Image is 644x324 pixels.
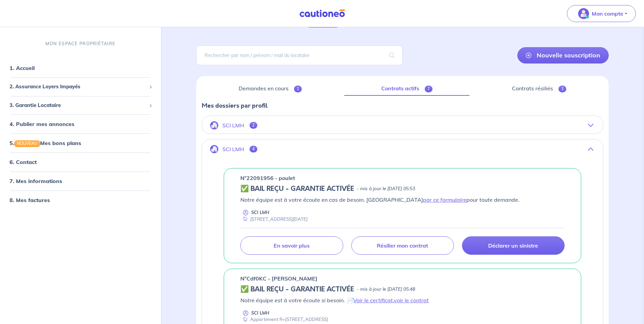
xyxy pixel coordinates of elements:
[240,185,565,193] div: state: CONTRACT-VALIDATED, Context: ,MAYBE-CERTIFICATE,,LESSOR-DOCUMENTS,IS-ODEALIM
[222,122,244,129] p: SCI LMH
[240,174,295,182] p: n°22091956 - poulet
[3,61,158,75] div: 1. Accueil
[3,80,158,94] div: 2. Assurance Loyers Impayés
[250,122,257,129] span: 2
[240,185,354,193] h5: ✅ BAIL REÇU - GARANTIE ACTIVÉE
[210,145,218,153] img: illu_company.svg
[202,141,603,157] button: SCI LMH4
[475,82,603,96] a: Contrats résiliés3
[274,242,310,249] p: En savoir plus
[202,82,339,96] a: Demandes en cours1
[202,101,603,110] p: Mes dossiers par profil
[10,65,35,72] a: 1. Accueil
[488,242,538,249] p: Déclarer un sinistre
[240,285,354,293] h5: ✅ BAIL REÇU - GARANTIE ACTIVÉE
[210,121,218,129] img: illu_company.svg
[240,285,565,293] div: state: CONTRACT-VALIDATED, Context: MORE-THAN-6-MONTHS,MAYBE-CERTIFICATE,ALONE,LESSOR-DOCUMENTS
[10,178,62,185] a: 7. Mes informations
[10,197,50,204] a: 8. Mes factures
[10,140,81,147] a: 5.NOUVEAUMes bons plans
[425,86,433,92] span: 7
[517,47,609,64] a: Nouvelle souscription
[10,159,37,166] a: 6. Contact
[3,175,158,188] div: 7. Mes informations
[251,209,269,216] p: SCI LMH
[377,242,428,249] p: Résilier mon contrat
[222,146,244,152] p: SCI LMH
[45,40,115,47] p: MON ESPACE PROPRIÉTAIRE
[592,10,623,18] p: Mon compte
[3,194,158,207] div: 8. Mes factures
[251,310,269,316] p: SCI LMH
[3,118,158,131] div: 4. Publier mes annonces
[3,99,158,112] div: 3. Garantie Locataire
[240,216,308,222] div: [STREET_ADDRESS][DATE]
[240,236,343,255] a: En savoir plus
[558,86,566,92] span: 3
[3,137,158,150] div: 5.NOUVEAUMes bons plans
[381,46,403,65] span: search
[394,297,429,304] a: voir le contrat
[240,196,565,204] p: Notre équipe est à votre écoute en cas de besoin. [GEOGRAPHIC_DATA] pour toute demande.
[423,196,466,203] a: par ce formulaire
[240,296,565,304] p: Notre équipe est à votre écoute si besoin. 📄 ,
[567,5,636,22] button: illu_account_valid_menu.svgMon compte
[10,121,74,128] a: 4. Publier mes annonces
[344,82,470,96] a: Contrats actifs7
[196,46,402,65] input: Rechercher par nom / prénom / mail du locataire
[353,297,393,304] a: Voir le certificat
[357,286,415,293] p: - mis à jour le [DATE] 05:48
[250,146,257,152] span: 4
[240,274,317,283] p: n°Cdf0KC - [PERSON_NAME]
[294,86,302,92] span: 1
[10,102,146,109] span: 3. Garantie Locataire
[202,117,603,133] button: SCI LMH2
[3,156,158,169] div: 6. Contact
[240,316,328,323] div: Appartement R+[STREET_ADDRESS]
[297,9,348,18] img: Cautioneo
[578,8,589,19] img: illu_account_valid_menu.svg
[351,236,454,255] a: Résilier mon contrat
[462,236,565,255] a: Déclarer un sinistre
[357,185,415,192] p: - mis à jour le [DATE] 05:53
[10,83,146,91] span: 2. Assurance Loyers Impayés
